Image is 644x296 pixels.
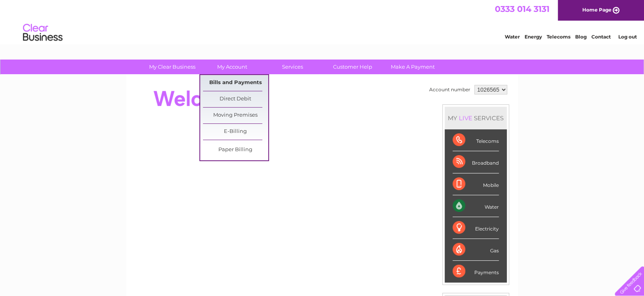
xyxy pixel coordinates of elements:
a: Water [505,34,520,40]
img: logo.png [23,21,63,45]
a: Bills and Payments [203,75,268,91]
a: Make A Payment [380,60,445,74]
a: Customer Help [320,60,385,74]
a: My Clear Business [140,60,205,74]
div: Payments [453,261,499,282]
div: MY SERVICES [445,107,507,129]
td: Account number [427,83,472,96]
a: Services [260,60,325,74]
a: E-Billing [203,124,268,140]
a: Telecoms [547,34,570,40]
a: My Account [200,60,265,74]
a: Moving Premises [203,108,268,123]
div: Clear Business is a trading name of Verastar Limited (registered in [GEOGRAPHIC_DATA] No. 3667643... [136,4,510,38]
div: Mobile [453,173,499,195]
div: Water [453,195,499,217]
a: Blog [575,34,587,40]
a: 0333 014 3131 [495,4,549,14]
a: Direct Debit [203,91,268,107]
a: Paper Billing [203,142,268,158]
div: Broadband [453,151,499,173]
div: Gas [453,239,499,261]
div: Electricity [453,217,499,239]
a: Log out [618,34,636,40]
div: LIVE [457,114,474,122]
a: Energy [525,34,542,40]
a: Contact [591,34,611,40]
div: Telecoms [453,129,499,151]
